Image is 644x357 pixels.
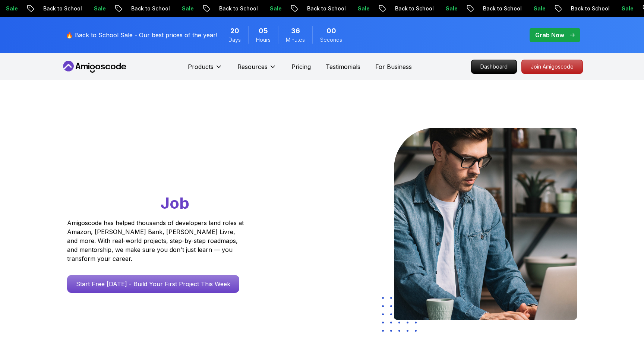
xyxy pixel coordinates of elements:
[561,5,611,12] p: Back to School
[161,193,189,212] span: Job
[67,218,246,263] p: Amigoscode has helped thousands of developers land roles at Amazon, [PERSON_NAME] Bank, [PERSON_N...
[121,5,171,12] p: Back to School
[286,36,305,44] span: Minutes
[326,62,360,71] a: Testimonials
[188,62,222,77] button: Products
[83,5,107,12] p: Sale
[188,62,214,71] p: Products
[259,5,283,12] p: Sale
[230,26,239,36] span: 20 Days
[535,31,564,40] p: Grab Now
[237,62,277,77] button: Resources
[522,60,583,73] p: Join Amigoscode
[471,60,517,74] a: Dashboard
[256,36,271,44] span: Hours
[473,5,523,12] p: Back to School
[385,5,435,12] p: Back to School
[523,5,547,12] p: Sale
[347,5,371,12] p: Sale
[67,275,239,293] a: Start Free [DATE] - Build Your First Project This Week
[237,62,268,71] p: Resources
[33,5,83,12] p: Back to School
[471,60,517,73] p: Dashboard
[326,26,336,36] span: 0 Seconds
[320,36,342,44] span: Seconds
[259,26,268,36] span: 5 Hours
[435,5,459,12] p: Sale
[209,5,259,12] p: Back to School
[375,62,412,71] a: For Business
[228,36,241,44] span: Days
[66,31,217,40] p: 🔥 Back to School Sale - Our best prices of the year!
[67,128,272,214] h1: Go From Learning to Hired: Master Java, Spring Boot & Cloud Skills That Get You the
[521,60,583,74] a: Join Amigoscode
[297,5,347,12] p: Back to School
[171,5,195,12] p: Sale
[611,5,635,12] p: Sale
[291,26,300,36] span: 36 Minutes
[394,128,577,320] img: hero
[291,62,311,71] a: Pricing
